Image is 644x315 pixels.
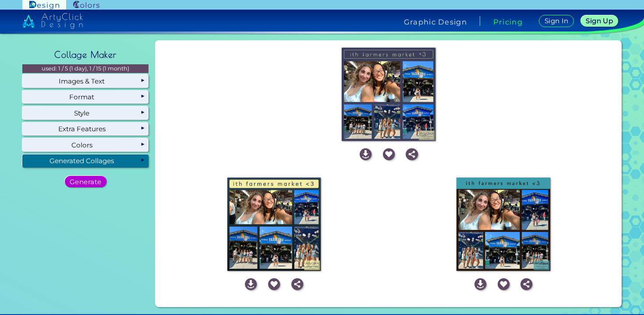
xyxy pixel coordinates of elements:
div: Colors [22,138,149,151]
img: icon_favourite_white.svg [268,278,280,290]
div: Extra Features [22,122,149,136]
h2: Collage Maker [50,45,121,64]
div: Generated Collages [22,154,149,168]
h5: Generate [70,178,102,185]
h4: Graphic Design [404,18,467,25]
p: used: 1 / 5 (1 day), 1 / 15 (1 month) [22,64,149,73]
img: icon_download_white.svg [245,278,257,290]
a: Sign Up [581,15,618,27]
img: icon_share_white.svg [291,278,303,290]
div: Style [22,106,149,119]
a: Pricing [493,18,523,25]
img: icon_favourite_white.svg [383,148,395,160]
img: icon_favourite_white.svg [498,278,510,290]
div: Images & Text [22,74,149,87]
div: Format [22,91,149,104]
img: artyclick_design_logo_white_combined_path.svg [22,13,83,29]
img: ArtyClick Colors logo [73,1,99,9]
h5: Sign Up [586,17,613,24]
a: Sign In [539,15,574,27]
img: icon_download_white.svg [360,148,372,160]
h5: Sign In [545,17,569,24]
img: icon_share_white.svg [406,148,418,160]
img: icon_share_white.svg [520,278,532,290]
img: icon_download_white.svg [474,278,486,290]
